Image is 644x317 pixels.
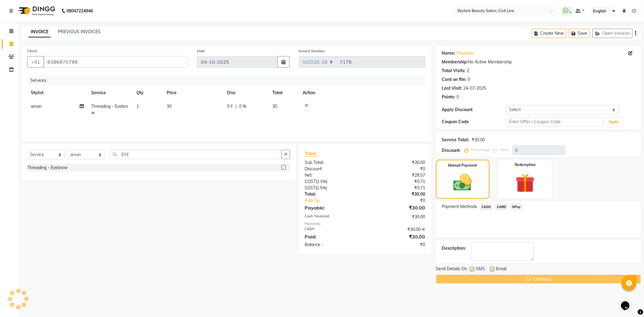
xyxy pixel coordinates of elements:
[317,185,326,190] span: 2.5%
[532,29,566,38] button: Create New
[197,48,205,54] label: Date
[110,150,282,159] input: Search or Scan
[365,242,430,248] div: ₹0
[442,137,469,143] div: Service Total:
[272,104,277,109] span: 30
[27,165,68,171] div: Threading - Eyebrow
[300,233,365,240] div: Paid:
[300,242,365,248] div: Balance :
[500,147,509,152] label: Fixed
[58,29,101,34] a: PREVIOUS INVOICES
[239,103,246,110] span: 0 %
[88,86,133,100] th: Service
[457,94,459,100] div: 0
[27,86,88,100] th: Stylist
[300,185,365,191] div: ( )
[442,59,468,65] div: Membership:
[15,2,57,19] img: logo
[442,76,467,83] div: Card on file:
[365,159,430,166] div: ₹30.00
[510,171,541,195] img: _gift.svg
[365,214,430,220] div: ₹30.00
[376,197,430,204] div: ₹0
[506,117,603,126] input: Enter Offer / Coupon Code
[27,48,37,54] label: Client
[442,94,456,100] div: Points:
[235,103,237,110] span: |
[457,50,473,56] a: Priyanka
[442,245,466,251] div: Description:
[28,27,51,37] a: INVOICE
[300,226,365,233] div: CASH
[471,147,491,152] label: Percentage
[495,203,508,210] span: CARD
[66,2,93,19] b: 08047224946
[28,75,430,86] div: Services
[227,103,233,110] span: 0 F
[480,203,493,210] span: CASH
[365,226,430,233] div: ₹30.00
[300,214,365,220] div: Cash Tendered:
[467,68,469,74] div: 2
[300,197,376,204] a: Add Tip
[27,56,44,68] button: +91
[515,162,536,168] label: Redemption
[365,178,430,185] div: ₹0.71
[91,104,128,115] span: Threading - Eyebrow
[43,56,188,68] input: Search by Name/Mobile/Email/Code
[442,107,506,113] div: Apply Discount
[300,191,365,197] div: Total:
[463,85,486,91] div: 24-07-2025
[365,185,430,191] div: ₹0.71
[592,29,633,38] button: Open Invoices
[31,104,42,109] span: aman
[365,172,430,178] div: ₹28.57
[436,266,467,273] span: Send Details On
[133,86,163,100] th: Qty
[305,150,319,157] span: Total
[223,86,269,100] th: Disc
[496,266,507,273] span: Email
[442,203,477,210] span: Payment Methods
[468,76,470,83] div: 0
[442,119,506,125] div: Coupon Code
[317,179,326,184] span: 2.5%
[136,104,139,109] span: 1
[605,117,622,126] button: Apply
[300,166,365,172] div: Discount:
[472,137,485,143] div: ₹30.00
[305,185,316,191] span: SGST
[305,221,425,226] div: Payments
[442,147,461,154] div: Discount:
[365,191,430,197] div: ₹30.00
[569,29,590,38] button: Save
[365,166,430,172] div: ₹0
[447,172,478,193] img: _cash.svg
[365,233,430,240] div: ₹30.00
[300,172,365,178] div: Net:
[300,159,365,166] div: Sub Total:
[476,266,485,273] span: SMS
[442,59,635,65] div: No Active Membership
[299,86,425,100] th: Action
[365,204,430,211] div: ₹30.00
[269,86,299,100] th: Total
[300,178,365,185] div: ( )
[442,50,456,56] div: Name:
[619,293,638,311] iframe: chat widget
[167,104,171,109] span: 30
[299,48,325,54] label: Invoice Number
[448,163,477,168] label: Manual Payment
[305,179,316,184] span: CGST
[510,203,523,210] span: GPay
[442,68,466,74] div: Total Visits:
[442,85,462,91] div: Last Visit:
[300,204,365,211] div: Payable:
[163,86,223,100] th: Price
